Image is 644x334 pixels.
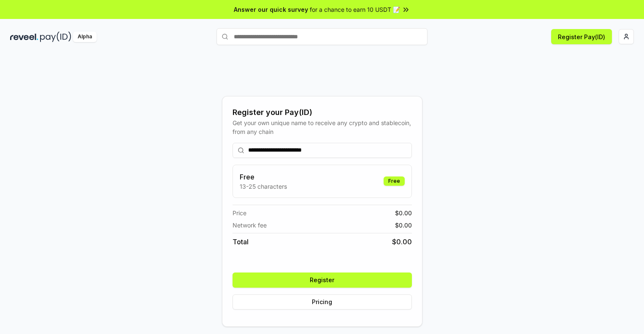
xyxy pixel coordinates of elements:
[234,5,308,14] span: Answer our quick survey
[233,221,267,230] span: Network fee
[40,32,71,42] img: pay_id
[310,5,400,14] span: for a chance to earn 10 USDT 📝
[551,29,612,44] button: Register Pay(ID)
[233,208,246,217] span: Price
[240,172,287,182] h3: Free
[10,32,38,42] img: reveel_dark
[395,221,412,230] span: $ 0.00
[233,273,412,288] button: Register
[392,237,412,247] span: $ 0.00
[384,176,405,186] div: Free
[240,182,287,191] p: 13-25 characters
[233,118,412,136] div: Get your own unique name to receive any crypto and stablecoin, from any chain
[233,294,412,310] button: Pricing
[233,237,249,247] span: Total
[233,107,412,118] div: Register your Pay(ID)
[73,32,97,42] div: Alpha
[395,208,412,217] span: $ 0.00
